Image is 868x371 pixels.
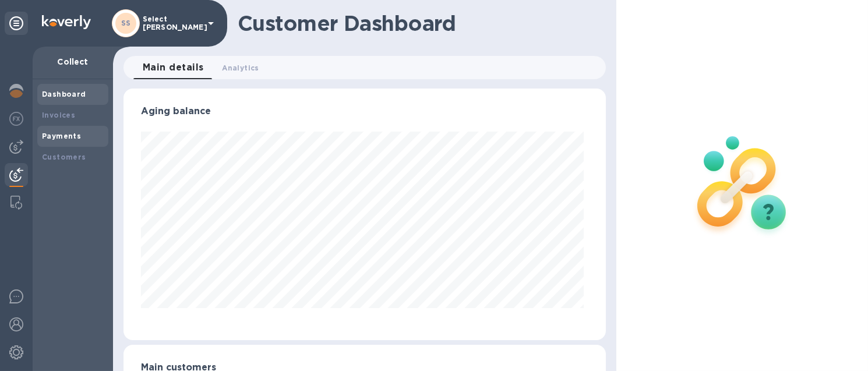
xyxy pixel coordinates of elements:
img: Logo [42,15,91,29]
p: Collect [42,56,104,68]
b: Customers [42,153,86,161]
img: Foreign exchange [9,112,23,126]
b: Payments [42,132,81,140]
p: Select [PERSON_NAME] [143,15,201,31]
b: Dashboard [42,90,86,98]
h3: Aging balance [141,106,588,117]
div: Unpin categories [5,12,28,35]
span: Main details [143,59,204,76]
h1: Customer Dashboard [238,11,598,36]
b: Invoices [42,111,75,119]
span: Analytics [223,62,259,74]
b: SS [121,19,131,27]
